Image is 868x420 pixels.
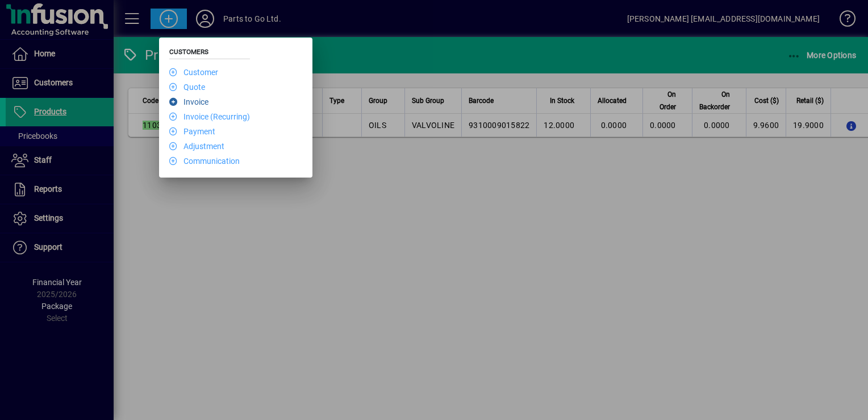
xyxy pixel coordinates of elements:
a: Invoice (Recurring) [169,112,250,121]
a: Quote [169,83,205,92]
a: Invoice [169,97,208,106]
a: Adjustment [169,142,224,151]
a: Payment [169,127,215,136]
a: Customer [169,68,218,77]
a: Communication [169,157,240,166]
h5: Customers [169,48,250,59]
